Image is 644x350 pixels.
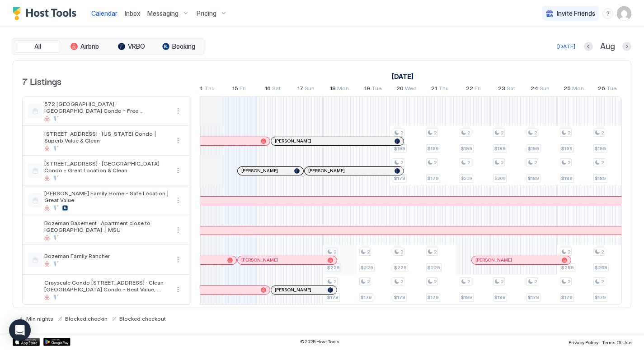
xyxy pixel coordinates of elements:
a: August 21, 2025 [429,83,451,96]
span: Thu [204,85,215,94]
span: $199 [494,146,506,152]
span: 7 Listings [22,74,61,87]
span: $189 [528,175,539,181]
span: [PERSON_NAME] [275,287,311,293]
span: Thu [438,85,449,94]
span: [PERSON_NAME] [475,257,512,263]
a: August 14, 2025 [194,83,217,96]
span: 15 [232,85,238,94]
span: 2 [501,279,503,285]
div: menu [602,8,613,19]
button: VRBO [109,40,154,53]
span: 2 [367,249,370,255]
span: 25 [564,85,571,94]
a: August 26, 2025 [596,83,619,96]
span: All [34,42,41,51]
span: $199 [561,146,573,152]
span: Sat [272,85,281,94]
a: August 19, 2025 [362,83,384,96]
span: [STREET_ADDRESS] · [US_STATE] Condo | Superb Value & Clean [44,130,169,144]
span: 2 [334,279,336,285]
span: 2 [400,160,403,166]
span: $189 [595,175,606,181]
span: Invite Friends [557,9,595,18]
span: 26 [598,85,605,94]
button: More options [173,254,183,265]
span: © 2025 Host Tools [300,339,339,345]
span: $179 [428,175,439,181]
span: 2 [334,249,336,255]
div: menu [173,135,183,146]
a: Google Play Store [43,338,71,346]
button: Booking [156,40,201,53]
a: August 18, 2025 [328,83,351,96]
span: 572 [GEOGRAPHIC_DATA] · [GEOGRAPHIC_DATA] Condo - Free Laundry/Central Location [44,101,169,114]
span: 2 [568,279,570,285]
span: 18 [330,85,336,94]
button: More options [173,225,183,235]
a: App Store [13,338,40,346]
span: Tue [606,85,616,94]
span: Privacy Policy [569,340,598,345]
div: [DATE] [557,42,575,51]
div: listing image [28,134,42,148]
div: tab-group [13,38,203,55]
a: Privacy Policy [569,337,598,346]
span: 14 [197,85,203,94]
div: Host Tools Logo [13,7,80,20]
span: [PERSON_NAME] [241,257,278,263]
span: 2 [501,130,503,136]
span: Sun [305,85,315,94]
span: $259 [561,265,574,271]
a: Terms Of Use [602,337,631,346]
span: [PERSON_NAME] [308,168,345,174]
span: 2 [568,249,570,255]
span: 2 [534,160,537,166]
span: $229 [361,265,373,271]
span: $179 [394,295,405,300]
span: [STREET_ADDRESS] · [GEOGRAPHIC_DATA] Condo - Great Location & Clean [44,160,169,174]
div: menu [173,254,183,265]
a: Calendar [91,9,118,18]
span: Min nights [26,315,53,322]
button: More options [173,165,183,176]
span: $229 [428,265,440,271]
span: VRBO [128,42,145,51]
div: menu [173,195,183,206]
span: Fri [475,85,481,94]
span: $199 [595,146,606,152]
span: Pricing [197,9,216,18]
span: $229 [327,265,340,271]
a: August 22, 2025 [464,83,483,96]
span: 2 [467,160,470,166]
span: $209 [494,175,505,181]
span: 17 [297,85,303,94]
button: More options [173,106,183,116]
span: $189 [561,175,573,181]
span: 2 [467,130,470,136]
span: 2 [434,130,437,136]
span: $199 [461,295,472,300]
span: 2 [434,249,437,255]
span: Bozeman Family Rancher [44,253,169,259]
div: menu [173,106,183,116]
span: 2 [568,160,570,166]
span: Bozeman Basement · Apartment close to [GEOGRAPHIC_DATA] .| MSU [44,220,169,233]
span: 2 [400,130,403,136]
span: $229 [394,265,407,271]
span: 2 [534,279,537,285]
span: Sun [540,85,550,94]
span: $179 [528,295,539,300]
a: August 15, 2025 [230,83,248,96]
span: [PERSON_NAME] [241,168,278,174]
span: Sat [507,85,515,94]
button: [DATE] [556,41,577,52]
div: Open Intercom Messenger [9,319,31,341]
span: Fri [240,85,246,94]
a: August 23, 2025 [496,83,517,96]
span: 21 [431,85,437,94]
span: 2 [601,160,604,166]
button: Next month [622,42,631,51]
